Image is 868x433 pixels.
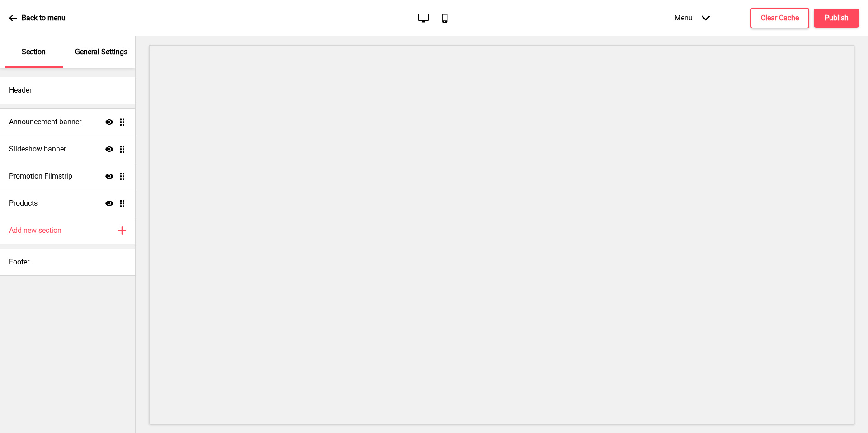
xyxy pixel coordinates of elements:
[750,8,809,28] button: Clear Cache
[22,13,66,23] p: Back to menu
[9,226,61,235] h4: Add new section
[75,47,127,57] p: General Settings
[814,9,859,28] button: Publish
[9,6,66,30] a: Back to menu
[761,13,799,23] h4: Clear Cache
[9,144,66,154] h4: Slideshow banner
[665,5,719,31] div: Menu
[9,171,72,181] h4: Promotion Filmstrip
[9,257,29,267] h4: Footer
[9,85,32,95] h4: Header
[9,198,38,208] h4: Products
[9,117,81,127] h4: Announcement banner
[22,47,46,57] p: Section
[825,13,849,23] h4: Publish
